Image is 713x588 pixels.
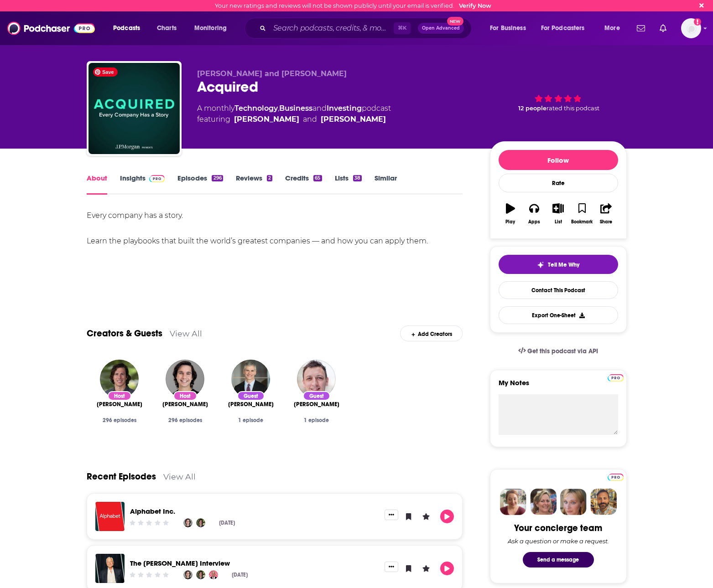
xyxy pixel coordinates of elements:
a: Creators & Guests [87,328,162,339]
img: Acquired [88,63,180,154]
div: 2 [267,175,272,181]
span: and [303,114,317,125]
button: Play [440,510,454,523]
a: Ben Gilbert [162,401,208,408]
span: Podcasts [113,22,140,35]
img: Podchaser Pro [608,374,624,382]
button: Show More Button [385,510,398,520]
button: Play [499,197,522,230]
button: Bookmark Episode [402,562,416,575]
span: 12 people [518,105,546,112]
input: Search podcasts, credits, & more... [270,21,394,36]
div: 296 [212,175,223,181]
button: Play [440,562,454,575]
div: A monthly podcast [197,103,391,125]
a: Get this podcast via API [511,340,606,362]
button: Export One-Sheet [499,306,618,324]
a: Pro website [608,373,624,382]
img: Podchaser - Follow, Share and Rate Podcasts [7,20,95,37]
div: 12 peoplerated this podcast [490,69,627,126]
div: Bookmark [571,219,593,225]
div: Share [600,219,612,225]
button: Follow [499,150,618,170]
div: [DATE] [219,520,235,526]
img: Alphabet Inc. [95,502,125,531]
div: Apps [528,219,540,225]
img: tell me why sparkle [537,261,544,268]
label: My Notes [499,378,618,394]
span: Open Advanced [422,26,460,31]
div: 65 [313,175,322,181]
div: [DATE] [232,572,248,578]
button: Bookmark [570,197,594,230]
img: Ben Gilbert [166,360,204,398]
button: List [546,197,570,230]
div: Your concierge team [514,522,602,534]
button: open menu [598,21,631,36]
a: View All [170,329,202,338]
button: Show More Button [385,562,398,572]
div: Play [505,219,515,225]
a: About [87,174,107,195]
a: Episodes296 [177,174,223,195]
img: Jules Profile [560,489,587,515]
div: Your new ratings and reviews will not be shown publicly until your email is verified. [215,2,491,9]
a: Charts [151,21,182,36]
a: Alphabet Inc. [130,507,175,516]
span: [PERSON_NAME] [162,401,208,408]
img: Ben Thompson [297,360,336,398]
img: Barbara Profile [530,489,557,515]
span: [PERSON_NAME] [97,401,142,408]
a: Michael J. Mauboussin [228,401,274,408]
span: New [447,17,463,26]
div: Community Rating: 0 out of 5 [128,520,170,526]
img: Podchaser Pro [608,474,624,481]
span: Charts [157,22,177,35]
img: David Rosenthal [100,360,139,398]
img: Ben Gilbert [183,570,193,579]
span: [PERSON_NAME] and [PERSON_NAME] [197,69,347,78]
a: Pro website [608,472,624,481]
img: Podchaser Pro [149,175,165,182]
img: Jamie Dimon [209,570,218,579]
a: Contact This Podcast [499,281,618,299]
span: Save [93,67,118,77]
span: [PERSON_NAME] [228,401,274,408]
button: open menu [535,21,598,36]
img: David Rosenthal [196,570,205,579]
span: , [278,104,279,113]
img: Ben Gilbert [183,518,193,527]
span: More [604,22,620,35]
button: open menu [188,21,239,36]
div: Rate [499,174,618,192]
div: Guest [303,391,330,401]
a: David Rosenthal [321,114,386,125]
button: open menu [107,21,152,36]
span: Tell Me Why [548,261,579,268]
a: Show notifications dropdown [656,21,670,36]
button: Leave a Rating [419,510,433,523]
img: Sydney Profile [500,489,526,515]
img: David Rosenthal [196,518,205,527]
button: tell me why sparkleTell Me Why [499,255,618,274]
button: Leave a Rating [419,562,433,575]
a: Technology [234,104,278,113]
div: Add Creators [400,325,463,341]
div: 296 episodes [160,417,211,423]
span: For Podcasters [541,22,585,35]
span: For Business [490,22,526,35]
div: Host [173,391,197,401]
div: Ask a question or make a request. [508,537,609,545]
button: Show profile menu [681,18,701,38]
a: Michael J. Mauboussin [231,360,270,398]
div: Community Rating: 0 out of 5 [128,572,170,578]
a: Investing [327,104,362,113]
